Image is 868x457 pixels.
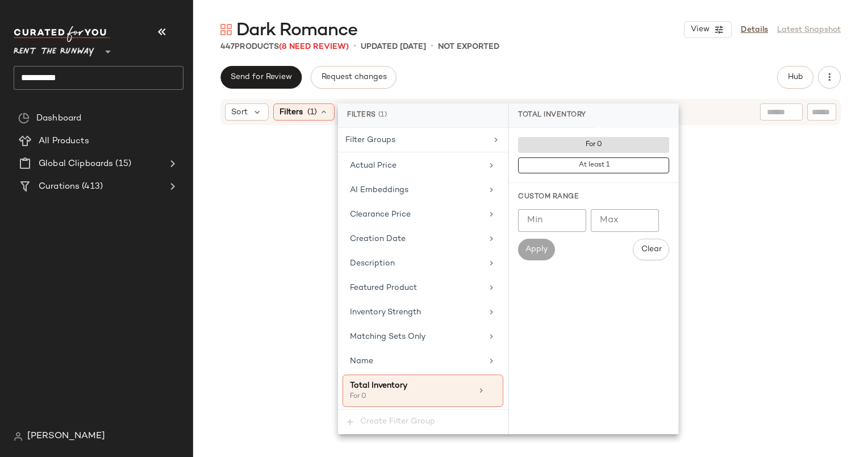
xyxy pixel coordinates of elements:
[509,103,595,128] div: Total Inventory
[641,245,662,254] span: Clear
[220,41,349,53] div: Products
[361,41,426,53] p: updated [DATE]
[18,113,30,124] img: svg%3e
[230,73,292,82] span: Send for Review
[518,137,669,153] button: For 0
[518,192,669,202] div: Custom Range
[353,40,356,53] span: •
[80,180,103,193] span: (413)
[633,239,669,260] button: Clear
[350,210,411,219] span: Clearance Price
[231,106,248,118] span: Sort
[518,157,669,173] button: At least 1
[350,308,421,317] span: Inventory Strength
[431,40,433,53] span: •
[113,157,131,171] span: (15)
[350,357,373,365] span: Name
[350,284,417,292] span: Featured Product
[777,66,813,89] button: Hub
[338,103,508,128] div: Filters
[39,135,89,148] span: All Products
[14,39,94,59] span: Rent the Runway
[311,66,396,89] button: Request changes
[350,161,397,170] span: Actual Price
[578,161,610,169] span: At least 1
[350,381,407,390] span: Total Inventory
[787,73,803,82] span: Hub
[350,392,464,402] div: For 0
[220,66,302,89] button: Send for Review
[39,180,80,193] span: Curations
[307,106,317,118] span: (1)
[345,136,395,144] span: Filter Groups
[14,432,23,441] img: svg%3e
[741,24,768,36] a: Details
[350,259,395,268] span: Description
[690,25,710,34] span: View
[14,26,110,42] img: cfy_white_logo.C9jOOHJF.svg
[585,141,602,149] span: For 0
[220,24,232,35] img: svg%3e
[220,43,235,51] span: 447
[279,106,303,118] span: Filters
[36,112,81,125] span: Dashboard
[279,43,349,51] span: (8 Need Review)
[350,186,408,194] span: AI Embeddings
[378,110,387,121] span: (1)
[438,41,499,53] p: Not Exported
[236,19,357,42] span: Dark Romance
[350,333,425,341] span: Matching Sets Only
[320,73,386,82] span: Request changes
[684,21,732,38] button: View
[27,430,105,443] span: [PERSON_NAME]
[350,235,406,243] span: Creation Date
[39,157,113,171] span: Global Clipboards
